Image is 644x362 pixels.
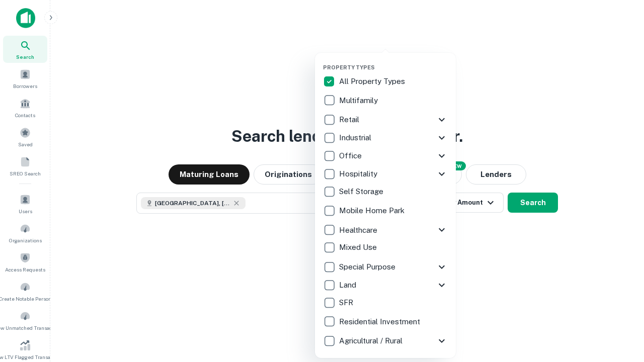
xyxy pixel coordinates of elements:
[323,147,448,165] div: Office
[339,224,379,236] p: Healthcare
[323,258,448,276] div: Special Purpose
[339,132,373,144] p: Industrial
[339,241,379,253] p: Mixed Use
[339,279,358,291] p: Land
[323,111,448,129] div: Retail
[323,64,375,70] span: Property Types
[339,335,405,347] p: Agricultural / Rural
[339,297,355,309] p: SFR
[594,282,644,330] iframe: Chat Widget
[323,276,448,294] div: Land
[339,150,364,162] p: Office
[339,168,379,180] p: Hospitality
[339,114,361,126] p: Retail
[339,186,385,198] p: Self Storage
[323,129,448,147] div: Industrial
[323,165,448,183] div: Hospitality
[339,261,397,273] p: Special Purpose
[339,316,422,328] p: Residential Investment
[339,95,380,107] p: Multifamily
[339,205,407,217] p: Mobile Home Park
[323,221,448,239] div: Healthcare
[339,75,407,87] p: All Property Types
[323,332,448,350] div: Agricultural / Rural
